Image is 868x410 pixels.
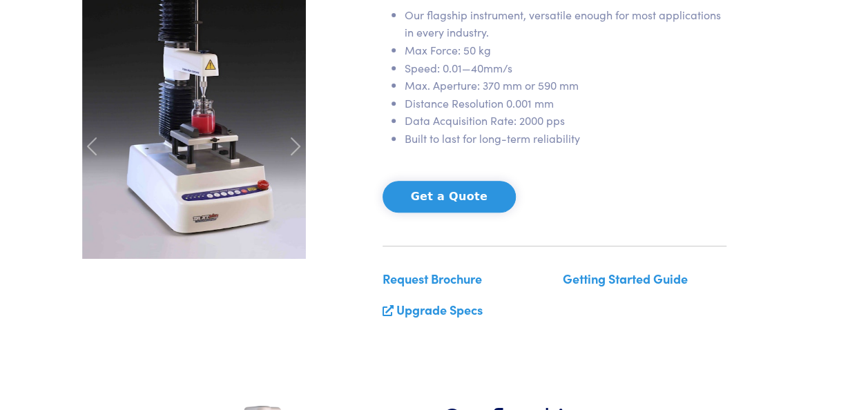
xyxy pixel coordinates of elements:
li: Built to last for long-term reliability [405,130,726,148]
li: Our flagship instrument, versatile enough for most applications in every industry. [405,6,726,41]
li: Max Force: 50 kg [405,41,726,59]
a: Getting Started Guide [563,270,688,287]
a: Request Brochure [383,270,482,287]
a: Upgrade Specs [396,301,483,318]
li: Data Acquisition Rate: 2000 pps [405,112,726,130]
li: Max. Aperture: 370 mm or 590 mm [405,77,726,95]
li: Distance Resolution 0.001 mm [405,95,726,113]
li: Speed: 0.01—40mm/s [405,59,726,77]
button: Get a Quote [383,181,516,213]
